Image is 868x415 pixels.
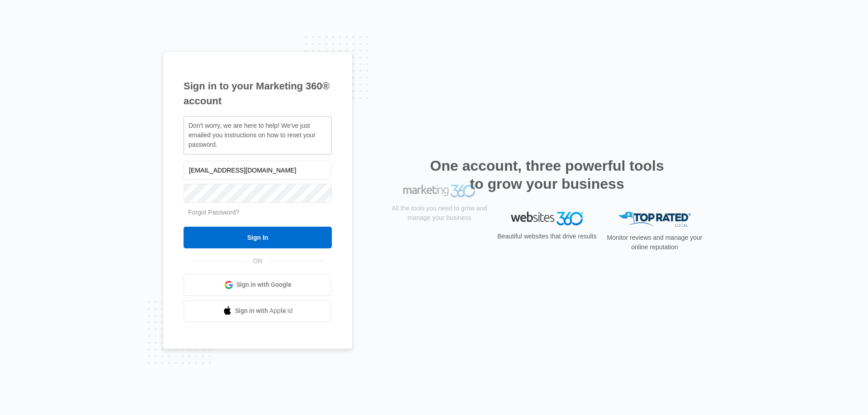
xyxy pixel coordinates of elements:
[184,274,332,296] a: Sign in with Google
[389,231,490,250] p: All the tools you need to grow and manage your business
[604,233,705,252] p: Monitor reviews and manage your online reputation
[618,212,691,227] img: Top Rated Local
[247,256,269,266] span: OR
[184,79,332,108] h1: Sign in to your Marketing 360® account
[189,122,316,148] span: Don't worry, we are here to help! We've just emailed you instructions on how to reset your password.
[184,161,332,180] input: Email
[511,212,583,225] img: Websites 360
[427,157,667,193] h2: One account, three powerful tools to grow your business
[235,306,293,316] span: Sign in with Apple Id
[496,232,598,241] p: Beautiful websites that drive results
[184,227,332,248] input: Sign In
[184,300,332,322] a: Sign in with Apple Id
[188,209,240,216] a: Forgot Password?
[403,212,476,224] img: Marketing 360
[236,280,292,289] span: Sign in with Google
